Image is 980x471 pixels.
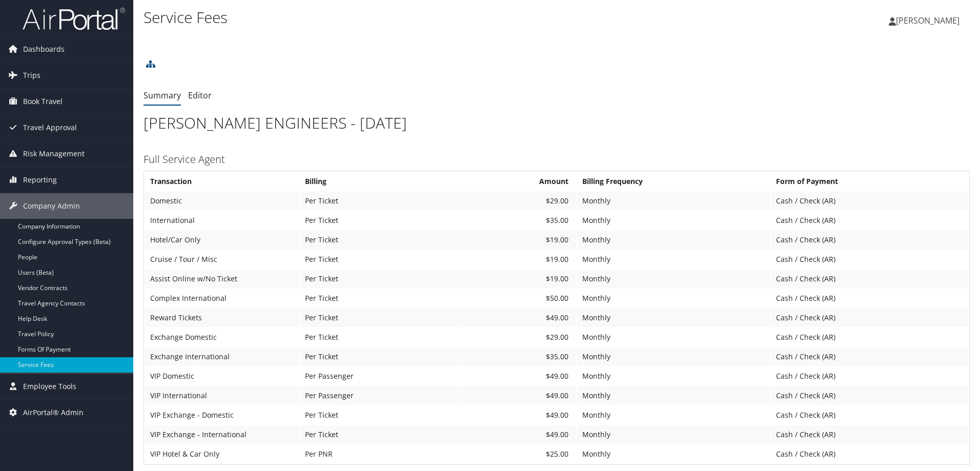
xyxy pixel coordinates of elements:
[145,347,299,366] td: Exchange International
[300,211,461,230] td: Per Ticket
[145,367,299,385] td: VIP Domestic
[23,63,40,88] span: Trips
[145,231,299,249] td: Hotel/Car Only
[896,15,959,26] span: [PERSON_NAME]
[462,445,577,463] td: $25.00
[577,367,770,385] td: Monthly
[577,192,770,210] td: Monthly
[577,445,770,463] td: Monthly
[23,7,125,31] img: airportal-logo.png
[577,211,770,230] td: Monthly
[145,211,299,230] td: International
[771,406,968,424] td: Cash / Check (AR)
[771,250,968,269] td: Cash / Check (AR)
[771,270,968,288] td: Cash / Check (AR)
[300,386,461,405] td: Per Passenger
[300,445,461,463] td: Per PNR
[577,347,770,366] td: Monthly
[771,172,968,191] th: Form of Payment
[462,328,577,346] td: $29.00
[577,250,770,269] td: Monthly
[462,270,577,288] td: $19.00
[145,406,299,424] td: VIP Exchange - Domestic
[23,36,65,62] span: Dashboards
[771,386,968,405] td: Cash / Check (AR)
[23,400,84,425] span: AirPortal® Admin
[300,309,461,327] td: Per Ticket
[300,367,461,385] td: Per Passenger
[462,386,577,405] td: $49.00
[577,172,770,191] th: Billing Frequency
[300,270,461,288] td: Per Ticket
[23,374,76,399] span: Employee Tools
[771,192,968,210] td: Cash / Check (AR)
[23,193,80,219] span: Company Admin
[300,347,461,366] td: Per Ticket
[577,231,770,249] td: Monthly
[462,347,577,366] td: $35.00
[300,250,461,269] td: Per Ticket
[300,289,461,308] td: Per Ticket
[577,406,770,424] td: Monthly
[462,425,577,444] td: $49.00
[300,328,461,346] td: Per Ticket
[300,231,461,249] td: Per Ticket
[144,112,970,134] h1: [PERSON_NAME] ENGINEERS - [DATE]
[462,231,577,249] td: $19.00
[577,328,770,346] td: Monthly
[145,386,299,405] td: VIP International
[145,289,299,308] td: Complex International
[771,309,968,327] td: Cash / Check (AR)
[145,445,299,463] td: VIP Hotel & Car Only
[771,231,968,249] td: Cash / Check (AR)
[145,309,299,327] td: Reward Tickets
[771,425,968,444] td: Cash / Check (AR)
[23,115,77,140] span: Travel Approval
[144,152,970,167] h3: Full Service Agent
[145,270,299,288] td: Assist Online w/No Ticket
[188,90,212,101] a: Editor
[462,211,577,230] td: $35.00
[771,445,968,463] td: Cash / Check (AR)
[771,289,968,308] td: Cash / Check (AR)
[771,211,968,230] td: Cash / Check (AR)
[577,309,770,327] td: Monthly
[577,289,770,308] td: Monthly
[889,5,970,36] a: [PERSON_NAME]
[144,7,695,28] h1: Service Fees
[145,192,299,210] td: Domestic
[300,425,461,444] td: Per Ticket
[462,367,577,385] td: $49.00
[144,90,181,101] a: Summary
[577,270,770,288] td: Monthly
[577,386,770,405] td: Monthly
[23,141,85,167] span: Risk Management
[462,289,577,308] td: $50.00
[300,172,461,191] th: Billing
[300,192,461,210] td: Per Ticket
[23,89,63,114] span: Book Travel
[771,367,968,385] td: Cash / Check (AR)
[145,328,299,346] td: Exchange Domestic
[300,406,461,424] td: Per Ticket
[771,347,968,366] td: Cash / Check (AR)
[462,172,577,191] th: Amount
[771,328,968,346] td: Cash / Check (AR)
[462,250,577,269] td: $19.00
[577,425,770,444] td: Monthly
[462,192,577,210] td: $29.00
[145,172,299,191] th: Transaction
[145,425,299,444] td: VIP Exchange - International
[145,250,299,269] td: Cruise / Tour / Misc
[462,406,577,424] td: $49.00
[23,167,57,193] span: Reporting
[462,309,577,327] td: $49.00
